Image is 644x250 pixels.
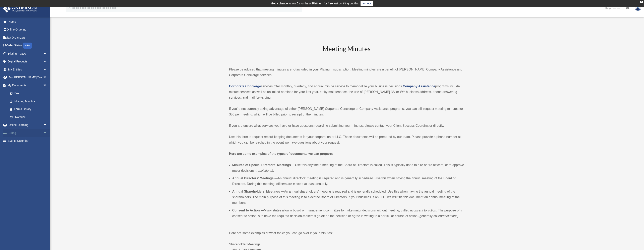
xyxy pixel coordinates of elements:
a: Billingarrow_drop_down [3,129,53,137]
span: arrow_drop_down [43,121,51,129]
a: Order StatusNEW [3,42,53,50]
div: NEW [23,43,32,49]
i: menu [54,6,59,10]
p: Please be advised that meeting minutes are included in your Platinum subscription. Meeting minute... [229,67,464,78]
li: An annual shareholders’ meeting is required and is generally scheduled. Use this when having the ... [232,189,464,206]
b: Consent to Action — [232,209,264,212]
strong: Here are some examples of the types of documents we can prepare: [229,152,333,155]
a: Tax Organizers [3,34,53,42]
a: Digital Productsarrow_drop_down [3,58,53,66]
img: Anderson Advisors Platinum Portal [2,5,38,13]
b: Annual Shareholders’ Meetings — [232,190,284,193]
span: arrow_drop_down [43,65,51,74]
div: close [640,1,643,3]
p: services offer monthly, quarterly, and annual minute service to memorialize your business decisio... [229,84,464,100]
a: My [PERSON_NAME] Teamarrow_drop_down [3,73,53,82]
a: Home [3,18,53,26]
a: Corporate Concierge [229,85,261,88]
span: arrow_drop_down [43,81,51,90]
p: If you are unsure what services you have or have questions regarding submitting your minutes, ple... [229,123,464,129]
span: arrow_drop_down [43,73,51,82]
a: Forms Library [6,105,53,113]
a: Meeting Minutes [6,97,51,105]
a: Online Learningarrow_drop_down [3,121,53,129]
strong: not [292,68,297,71]
b: Minutes of Special Directors’ Meetings — [232,163,295,167]
a: Notarize [6,113,53,121]
span: arrow_drop_down [43,58,51,66]
b: Annual Directors’ Meetings — [232,177,278,180]
p: If you’re not currently taking advantage of either [PERSON_NAME] Corporate Concierge or Company A... [229,106,464,117]
a: Events Calendar [3,137,53,145]
p: Use this form to request record-keeping documents for your corporation or LLC. These documents wi... [229,134,464,145]
a: My Documentsarrow_drop_down [3,81,53,89]
li: Many states allow a board or management committee to make major decisions without meeting, called... [232,208,464,219]
li: Use this anytime a meeting of the Board of Directors is called. This is typically done to hire or... [232,162,464,173]
span: arrow_drop_down [43,50,51,58]
span: arrow_drop_down [43,129,51,137]
em: resolutions [442,214,457,218]
a: Online Ordering [3,26,53,34]
li: An annual directors’ meeting is required and is generally scheduled. Use this when having the ann... [232,176,464,187]
h2: Meeting Minutes [229,44,464,61]
em: consent to [412,209,427,212]
a: My Entitiesarrow_drop_down [3,65,53,73]
a: Company Assistance [403,85,435,88]
em: resolutions [256,169,272,172]
em: action [428,209,436,212]
i: search [67,5,71,10]
p: Here are some examples of what topics you can go over in your Minutes: [229,230,464,236]
img: User Pic [635,5,641,11]
a: Box [6,89,53,97]
a: Platinum Q&Aarrow_drop_down [3,50,53,58]
div: Get a chance to win 6 months of Platinum for free just by filling out this [271,1,359,6]
a: menu [54,7,59,10]
a: survey [361,1,373,6]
